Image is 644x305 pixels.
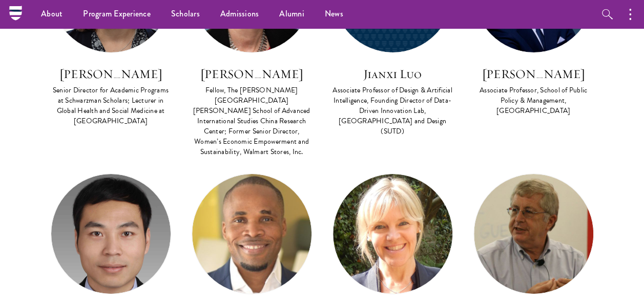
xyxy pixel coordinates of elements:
[192,65,312,83] h3: [PERSON_NAME]
[192,85,312,157] div: Fellow, The [PERSON_NAME][GEOGRAPHIC_DATA][PERSON_NAME] School of Advanced International Studies ...
[473,65,594,83] h3: [PERSON_NAME]
[333,65,453,83] h3: Jianxi Luo
[473,85,594,116] div: Associate Professor, School of Public Policy & Management, [GEOGRAPHIC_DATA]
[333,85,453,137] div: Associate Professor of Design & Artificial Intelligence, Founding Director of Data-Driven Innovat...
[51,85,171,126] div: Senior Director for Academic Programs at Schwarzman Scholars; Lecturer in Global Health and Socia...
[51,65,171,83] h3: [PERSON_NAME]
